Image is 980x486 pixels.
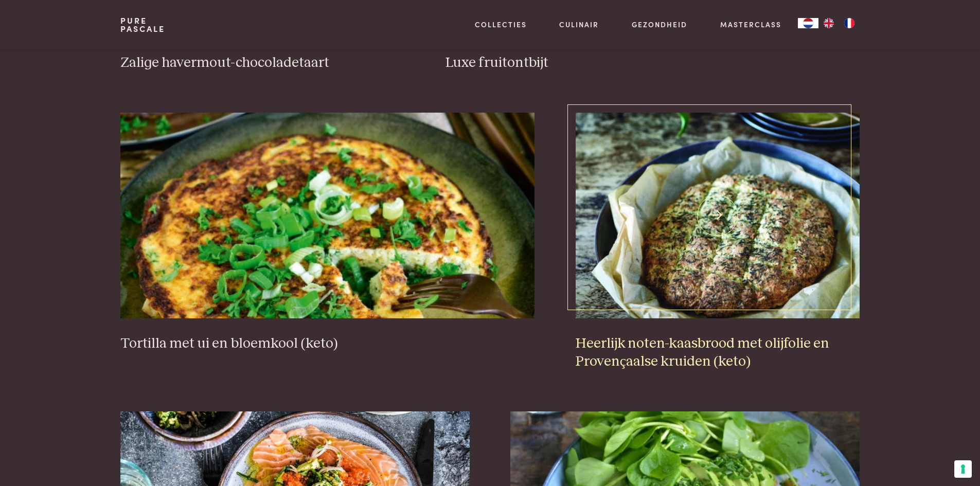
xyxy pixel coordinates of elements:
[576,335,860,370] h3: Heerlijk noten-kaasbrood met olijfolie en Provençaalse kruiden (keto)
[798,18,860,28] aside: Language selected: Nederlands
[446,54,860,72] h3: Luxe fruitontbijt
[559,19,599,30] a: Culinair
[818,18,839,28] a: EN
[632,19,687,30] a: Gezondheid
[798,18,818,28] div: Language
[818,18,860,28] ul: Language list
[120,16,165,33] a: PurePascale
[120,335,534,353] h3: Tortilla met ui en bloemkool (keto)
[798,18,818,28] a: NL
[475,19,527,30] a: Collecties
[120,54,404,72] h3: Zalige havermout-chocoladetaart
[839,18,860,28] a: FR
[120,113,534,318] img: Tortilla met ui en bloemkool (keto)
[120,113,534,352] a: Tortilla met ui en bloemkool (keto) Tortilla met ui en bloemkool (keto)
[954,460,972,478] button: Uw voorkeuren voor toestemming voor trackingtechnologieën
[576,113,860,318] img: Heerlijk noten-kaasbrood met olijfolie en Provençaalse kruiden (keto)
[576,113,860,370] a: Heerlijk noten-kaasbrood met olijfolie en Provençaalse kruiden (keto) Heerlijk noten-kaasbrood me...
[720,19,781,30] a: Masterclass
